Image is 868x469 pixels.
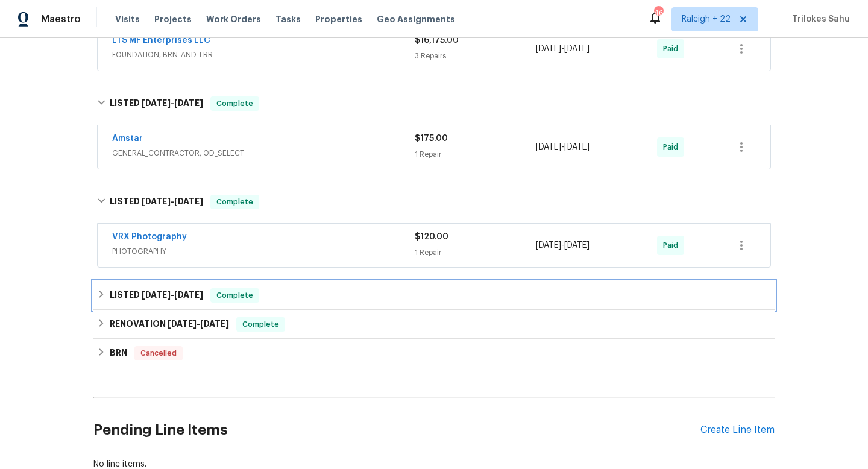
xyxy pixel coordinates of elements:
span: - [142,197,203,206]
span: - [142,99,203,107]
div: LISTED [DATE]-[DATE]Complete [93,84,775,123]
span: Maestro [41,13,81,25]
h6: LISTED [110,288,203,303]
h2: Pending Line Items [93,402,700,458]
span: [DATE] [564,241,590,250]
span: Trilokes Sahu [787,13,850,25]
a: LTS MF Enterprises LLC [112,36,210,45]
h6: LISTED [110,195,203,209]
span: [DATE] [174,99,203,107]
span: Complete [212,98,258,110]
a: Amstar [112,134,143,143]
div: 1 Repair [415,247,536,259]
div: LISTED [DATE]-[DATE]Complete [93,183,775,221]
span: Raleigh + 22 [682,13,731,25]
span: Paid [663,141,683,153]
span: Tasks [275,15,301,24]
h6: LISTED [110,96,203,111]
span: Complete [212,196,258,208]
div: BRN Cancelled [93,339,775,368]
span: Geo Assignments [377,13,455,25]
span: - [536,43,590,55]
span: - [536,141,590,153]
span: [DATE] [142,99,171,107]
span: [DATE] [174,197,203,206]
h6: BRN [110,346,127,360]
span: - [536,239,590,251]
div: 3 Repairs [415,50,536,62]
span: Visits [115,13,140,25]
span: Projects [154,13,192,25]
div: LISTED [DATE]-[DATE]Complete [93,281,775,310]
span: [DATE] [174,291,203,299]
span: [DATE] [564,45,590,53]
span: $175.00 [415,134,448,143]
span: GENERAL_CONTRACTOR, OD_SELECT [112,147,415,159]
a: VRX Photography [112,233,187,241]
span: Cancelled [136,347,181,359]
span: PHOTOGRAPHY [112,245,415,257]
span: Properties [315,13,362,25]
div: 1 Repair [415,148,536,160]
span: $120.00 [415,233,448,241]
span: [DATE] [564,143,590,151]
span: Complete [237,318,284,330]
span: [DATE] [168,319,197,328]
div: Create Line Item [700,424,775,436]
span: Paid [663,239,683,251]
span: - [168,319,229,328]
span: Work Orders [206,13,261,25]
h6: RENOVATION [110,317,229,332]
div: 460 [654,7,662,19]
span: Complete [212,289,258,301]
span: [DATE] [142,291,171,299]
span: Paid [663,43,683,55]
span: [DATE] [200,319,229,328]
span: FOUNDATION, BRN_AND_LRR [112,49,415,61]
span: [DATE] [142,197,171,206]
div: RENOVATION [DATE]-[DATE]Complete [93,310,775,339]
span: [DATE] [536,241,561,250]
span: [DATE] [536,143,561,151]
span: $16,175.00 [415,36,459,45]
span: [DATE] [536,45,561,53]
span: - [142,291,203,299]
